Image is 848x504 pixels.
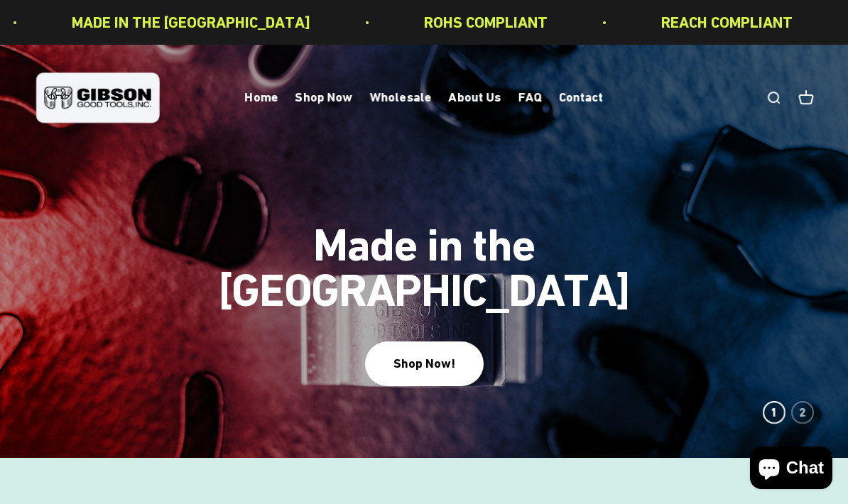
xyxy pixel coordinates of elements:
[295,90,353,105] a: Shop Now
[661,10,792,35] p: REACH COMPLIANT
[370,90,432,105] a: Wholesale
[423,10,547,35] p: ROHS COMPLIANT
[393,354,455,374] div: Shop Now!
[763,401,786,424] button: 1
[365,341,484,386] button: Shop Now!
[245,90,278,105] a: Home
[559,90,604,105] a: Contact
[791,401,814,424] button: 2
[449,90,501,105] a: About Us
[71,10,310,35] p: MADE IN THE [GEOGRAPHIC_DATA]
[518,90,542,105] a: FAQ
[147,264,701,317] split-lines: Made in the [GEOGRAPHIC_DATA]
[746,447,837,493] inbox-online-store-chat: Shopify online store chat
